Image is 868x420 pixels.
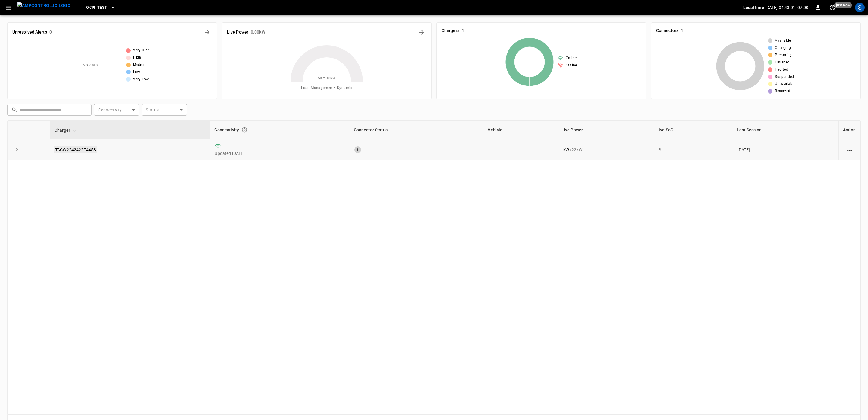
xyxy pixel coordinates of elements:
button: expand row [12,145,21,154]
td: [DATE] [733,139,838,160]
span: Preparing [775,52,792,58]
h6: 0.00 kW [251,29,265,36]
h6: 1 [681,27,683,34]
th: Vehicle [483,121,557,139]
span: High [133,55,141,61]
span: Charger [55,127,78,134]
div: profile-icon [855,3,865,12]
span: Finished [775,59,790,66]
span: Load Management = Dynamic [301,85,352,91]
button: Connection between the charger and our software. [239,124,250,135]
p: updated [DATE] [215,150,344,156]
span: Online [566,55,577,61]
a: TACW2242422T4458 [54,146,97,153]
h6: Live Power [227,29,248,36]
h6: Chargers [442,27,459,34]
button: set refresh interval [828,3,837,12]
td: - % [652,139,733,160]
span: Charging [775,45,791,51]
h6: Connectors [656,27,678,34]
div: / 22 kW [562,147,647,153]
button: OCPI_Test [84,2,117,14]
td: - [483,139,557,160]
p: [DATE] 04:43:01 -07:00 [765,5,808,11]
span: Medium [133,62,147,68]
span: Very Low [133,76,149,82]
p: Local time [743,5,764,11]
span: OCPI_Test [86,4,107,11]
p: No data [83,62,98,68]
div: action cell options [846,147,854,153]
th: Live SoC [652,121,733,139]
h6: 1 [462,27,464,34]
p: - kW [562,147,569,153]
th: Live Power [557,121,652,139]
span: Low [133,69,140,75]
img: ampcontrol.io logo [17,2,71,9]
h6: 0 [49,29,52,36]
span: Reserved [775,88,790,94]
th: Action [838,121,860,139]
button: Energy Overview [417,27,426,37]
span: just now [834,2,852,8]
span: Offline [566,63,577,69]
div: Connectivity [214,124,345,135]
span: Very High [133,47,150,53]
span: Available [775,38,791,44]
div: 1 [354,146,361,153]
span: Unavailable [775,81,795,87]
span: Faulted [775,67,788,73]
th: Last Session [733,121,838,139]
span: Max. 30 kW [318,75,336,82]
h6: Unresolved Alerts [12,29,47,36]
button: All Alerts [202,27,212,37]
span: Suspended [775,74,794,80]
th: Connector Status [350,121,484,139]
